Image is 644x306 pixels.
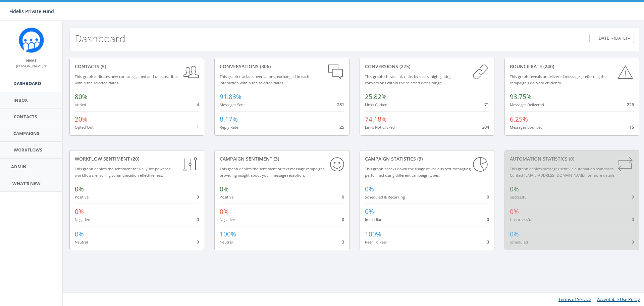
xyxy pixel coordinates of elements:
span: 1 [197,124,199,130]
small: Messages Delivered [510,102,544,107]
small: Links Clicked [365,102,387,107]
div: conversions [365,63,489,70]
span: 0 [342,194,344,200]
span: 8.17% [220,115,238,124]
span: What's New [12,180,41,186]
span: 0 [197,239,199,245]
span: 71 [484,101,489,107]
small: Successful [510,194,528,200]
small: This graph breaks down the usage of various text messaging performed using different campaign types. [365,166,471,178]
span: Fidelis Private Fund [9,8,54,14]
small: Opted Out [75,125,94,130]
span: (306) [259,63,271,70]
small: Positive [220,194,233,200]
span: 100% [220,230,236,238]
span: Contacts [14,114,37,120]
small: This graph reveals undelivered messages, reflecting the campaign's delivery efficiency. [510,74,606,85]
span: 225 [627,101,634,107]
small: Peer To Peer [365,239,387,245]
span: 25 [339,124,344,130]
span: 0% [75,207,84,216]
span: (5) [99,63,106,70]
span: 4 [197,101,199,107]
small: This graph depicts messages sent via automation standards. Contact [EMAIL_ADDRESS][DOMAIN_NAME] f... [510,166,615,178]
span: 15 [629,124,634,130]
span: Workflows [14,147,42,153]
span: 3 [487,239,489,245]
span: 0% [365,185,374,193]
span: (3) [416,156,423,162]
span: (275) [398,63,410,70]
small: This graph depicts the sentiment of text message campaigns, providing insight about your message ... [220,166,325,178]
small: Immediate [365,217,383,222]
span: (3) [272,156,279,162]
small: This graph tracks conversations, exchanged in each interaction within the selected dates. [220,74,309,85]
span: 0% [75,230,84,238]
span: 3 [342,239,344,245]
small: Neutral [220,239,233,245]
small: Negative [220,217,235,222]
h2: Dashboard [75,33,125,44]
small: Links Not Clicked [365,125,395,130]
span: (20) [130,156,139,162]
small: This graph shows link clicks by users, highlighting conversions within the selected dates range. [365,74,451,85]
span: 0% [510,207,519,216]
span: 0 [487,194,489,200]
small: Positive [75,194,89,200]
div: Campaign Statistics [365,156,489,162]
small: Messages Bounced [510,125,543,130]
span: 0 [632,239,634,245]
small: Reply Rate [220,125,238,130]
a: [PERSON_NAME] [16,62,47,69]
span: 204 [482,124,489,130]
span: Inbox [13,97,28,103]
span: 0% [75,185,84,193]
div: Campaign Sentiment [220,156,344,162]
span: 0 [342,216,344,222]
small: This graph depicts the sentiment for RallyBot-powered workflows, ensuring communication effective... [75,166,171,178]
span: (0) [568,156,574,162]
span: 0 [197,216,199,222]
img: Rally_Corp_Icon.png [19,28,44,53]
small: Negative [75,217,90,222]
span: 91.83% [220,92,241,101]
span: 25.82% [365,92,387,101]
span: 281 [337,101,344,107]
small: Messages Sent [220,102,245,107]
div: Automation Statistics [510,156,634,162]
span: 0% [510,185,519,193]
small: Scheduled & Recurring [365,194,405,200]
div: contacts [75,63,199,70]
span: [DATE] - [DATE] [597,35,627,41]
span: Campaigns [13,130,39,136]
small: Scheduled [510,239,528,245]
span: (240) [542,63,554,70]
span: 0% [220,185,229,193]
span: 0% [510,230,519,238]
span: 6.25% [510,115,528,124]
div: Bounce Rate [510,63,634,70]
span: 0 [632,194,634,200]
div: conversations [220,63,344,70]
span: 0 [487,216,489,222]
small: [PERSON_NAME] [16,63,47,68]
a: Acceptable Use Policy [597,296,640,302]
span: 0 [197,194,199,200]
span: 93.75% [510,92,532,101]
span: 0 [632,216,634,222]
span: 20% [75,115,88,124]
span: 0% [365,207,374,216]
div: Workflow Sentiment [75,156,199,162]
small: This graph indicates new contacts gained and unsubscribes within the selected dates. [75,74,178,85]
span: 80% [75,92,88,101]
small: Neutral [75,239,88,245]
span: 74.18% [365,115,387,124]
span: 0% [220,207,229,216]
span: Admin [11,164,26,170]
small: Added [75,102,86,107]
small: Name [26,58,37,63]
a: Terms of Service [558,296,591,302]
small: Unsuccessful [510,217,532,222]
span: 100% [365,230,381,238]
span: Dashboard [13,80,41,86]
